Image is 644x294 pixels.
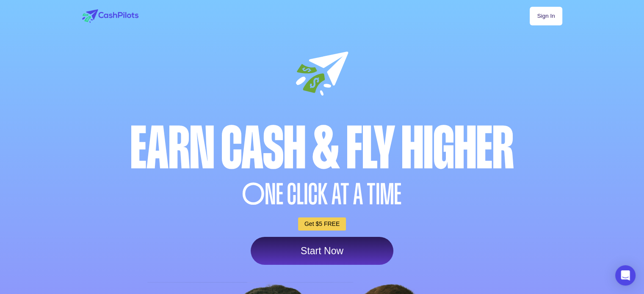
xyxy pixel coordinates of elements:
[80,119,564,178] div: Earn Cash & Fly higher
[80,180,564,209] div: NE CLICK AT A TIME
[242,180,265,209] span: O
[251,237,393,265] a: Start Now
[530,7,562,25] a: Sign In
[298,217,346,231] a: Get $5 FREE
[615,265,636,286] div: Open Intercom Messenger
[82,9,138,23] img: logo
